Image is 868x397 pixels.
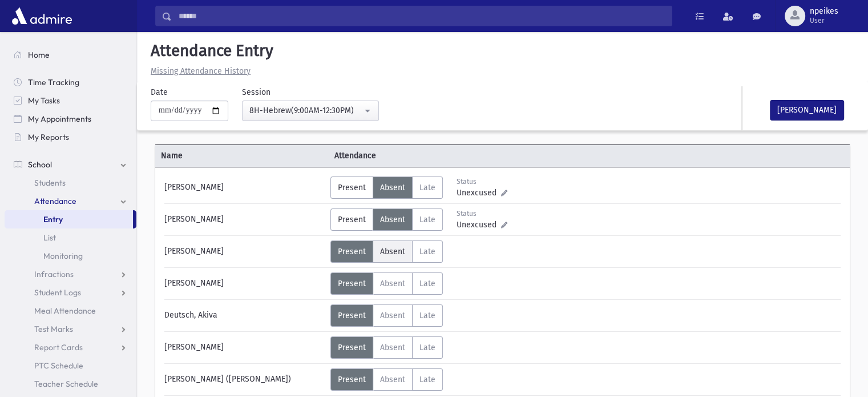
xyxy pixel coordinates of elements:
[419,215,435,224] span: Late
[380,343,405,352] span: Absent
[43,251,83,261] span: Monitoring
[380,247,405,256] span: Absent
[5,73,136,91] a: Time Tracking
[159,336,330,359] div: [PERSON_NAME]
[457,177,507,187] div: Status
[419,375,435,384] span: Late
[159,240,330,263] div: [PERSON_NAME]
[28,95,60,106] span: My Tasks
[330,272,443,295] div: AttTypes
[28,50,50,60] span: Home
[34,342,83,352] span: Report Cards
[810,16,838,25] span: User
[338,215,366,224] span: Present
[28,159,52,170] span: School
[338,183,366,193] span: Present
[5,128,136,146] a: My Reports
[5,110,136,128] a: My Appointments
[34,324,73,334] span: Test Marks
[5,265,136,283] a: Infractions
[34,178,66,188] span: Students
[338,375,366,384] span: Present
[34,269,74,279] span: Infractions
[34,196,76,206] span: Attendance
[5,375,136,393] a: Teacher Schedule
[5,338,136,356] a: Report Cards
[34,306,96,316] span: Meal Attendance
[330,177,443,199] div: AttTypes
[146,66,251,76] a: Missing Attendance History
[5,155,136,174] a: School
[380,183,405,193] span: Absent
[5,320,136,338] a: Test Marks
[242,86,271,98] label: Session
[770,100,844,121] button: [PERSON_NAME]
[5,91,136,110] a: My Tasks
[330,208,443,231] div: AttTypes
[457,187,501,199] span: Unexcused
[330,304,443,327] div: AttTypes
[330,240,443,263] div: AttTypes
[419,311,435,320] span: Late
[330,336,443,359] div: AttTypes
[380,375,405,384] span: Absent
[380,279,405,288] span: Absent
[34,379,98,389] span: Teacher Schedule
[159,368,330,391] div: [PERSON_NAME] ([PERSON_NAME])
[155,150,329,162] span: Name
[5,192,136,210] a: Attendance
[5,283,136,302] a: Student Logs
[159,208,330,231] div: [PERSON_NAME]
[151,86,168,98] label: Date
[5,210,133,228] a: Entry
[159,272,330,295] div: [PERSON_NAME]
[9,5,75,27] img: AdmirePro
[810,7,838,16] span: npeikes
[419,247,435,256] span: Late
[338,343,366,352] span: Present
[28,77,79,87] span: Time Tracking
[419,343,435,352] span: Late
[380,311,405,320] span: Absent
[338,247,366,256] span: Present
[34,287,81,298] span: Student Logs
[419,183,435,193] span: Late
[242,101,379,121] button: 8H-Hebrew(9:00AM-12:30PM)
[329,150,502,162] span: Attendance
[457,219,501,231] span: Unexcused
[5,356,136,375] a: PTC Schedule
[249,105,362,117] div: 8H-Hebrew(9:00AM-12:30PM)
[5,302,136,320] a: Meal Attendance
[151,66,251,76] u: Missing Attendance History
[28,132,69,142] span: My Reports
[146,41,859,61] h5: Attendance Entry
[159,304,330,327] div: Deutsch, Akiva
[5,247,136,265] a: Monitoring
[5,174,136,192] a: Students
[43,232,56,243] span: List
[330,368,443,391] div: AttTypes
[338,311,366,320] span: Present
[28,114,91,124] span: My Appointments
[159,177,330,199] div: [PERSON_NAME]
[419,279,435,288] span: Late
[34,360,83,371] span: PTC Schedule
[5,228,136,247] a: List
[457,208,507,219] div: Status
[380,215,405,224] span: Absent
[43,214,63,224] span: Entry
[5,46,136,64] a: Home
[338,279,366,288] span: Present
[172,6,672,26] input: Search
